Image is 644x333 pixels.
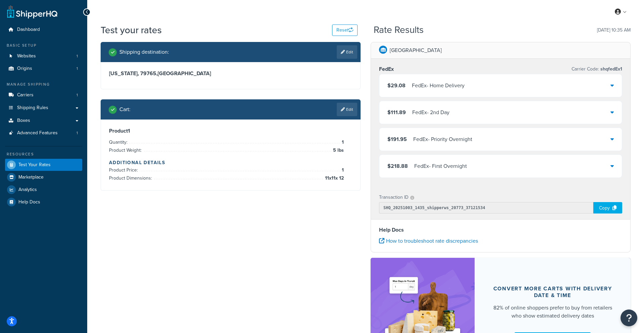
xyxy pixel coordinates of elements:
[5,151,82,157] div: Resources
[379,237,478,245] a: How to troubleshoot rate discrepancies
[17,92,34,98] span: Carriers
[5,50,82,62] a: Websites1
[332,25,358,36] button: Reset
[387,162,408,170] span: $218.88
[491,304,614,320] div: 82% of online shoppers prefer to buy from retailers who show estimated delivery dates
[17,27,40,33] span: Dashboard
[374,25,424,35] h2: Rate Results
[17,66,32,72] span: Origins
[18,187,37,193] span: Analytics
[5,127,82,139] li: Advanced Features
[412,108,449,117] div: FedEx - 2nd Day
[76,92,78,98] span: 1
[5,23,82,36] a: Dashboard
[17,53,36,59] span: Websites
[109,128,352,134] h3: Product 1
[323,174,344,182] span: 11 x 11 x 12
[5,171,82,183] a: Marketplace
[387,108,406,116] span: $111.89
[5,184,82,196] a: Analytics
[5,127,82,139] a: Advanced Features1
[5,62,82,75] a: Origins1
[17,118,30,124] span: Boxes
[593,202,622,213] div: Copy
[5,114,82,127] a: Boxes
[5,102,82,114] a: Shipping Rules
[18,199,40,205] span: Help Docs
[5,89,82,101] a: Carriers1
[572,64,622,74] p: Carrier Code:
[18,175,44,180] span: Marketplace
[17,130,58,136] span: Advanced Features
[5,159,82,171] a: Test Your Rates
[5,50,82,62] li: Websites
[5,196,82,208] a: Help Docs
[390,46,442,55] p: [GEOGRAPHIC_DATA]
[17,105,48,111] span: Shipping Rules
[387,82,406,89] span: $29.08
[621,310,637,326] button: Open Resource Center
[5,89,82,101] li: Carriers
[109,139,129,146] span: Quantity:
[5,82,82,87] div: Manage Shipping
[76,130,78,136] span: 1
[379,66,394,73] h3: FedEx
[101,23,162,37] h1: Test your rates
[597,26,631,35] p: [DATE] 10:35 AM
[414,161,467,171] div: FedEx - First Overnight
[337,103,357,116] a: Edit
[109,175,154,182] span: Product Dimensions:
[109,166,140,174] span: Product Price:
[379,226,622,234] h4: Help Docs
[413,135,472,144] div: FedEx - Priority Overnight
[5,43,82,48] div: Basic Setup
[76,53,78,59] span: 1
[109,70,352,77] h3: [US_STATE], 79765 , [GEOGRAPHIC_DATA]
[109,159,352,166] h4: Additional Details
[340,166,344,174] span: 1
[340,138,344,146] span: 1
[387,135,407,143] span: $191.95
[337,45,357,59] a: Edit
[76,66,78,72] span: 1
[379,193,409,202] p: Transaction ID
[599,65,622,73] span: shqfedEx1
[119,106,130,112] h2: Cart :
[5,62,82,75] li: Origins
[412,81,465,90] div: FedEx - Home Delivery
[119,49,169,55] h2: Shipping destination :
[18,162,51,168] span: Test Your Rates
[331,146,344,154] span: 5 lbs
[109,147,143,154] span: Product Weight:
[491,285,614,299] div: Convert more carts with delivery date & time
